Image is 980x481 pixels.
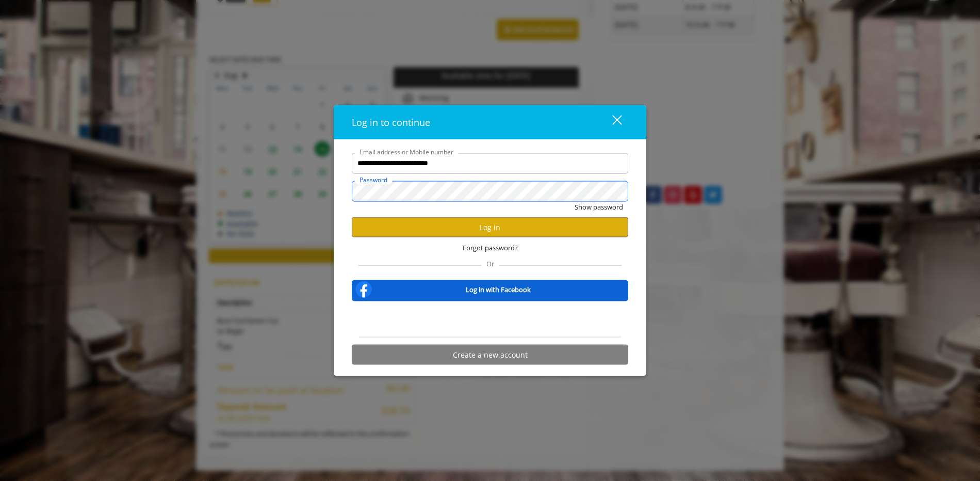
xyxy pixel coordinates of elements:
button: close dialog [593,111,628,133]
label: Password [354,174,393,184]
iframe: Sign in with Google Button [438,308,543,331]
input: Email address or Mobile number [352,153,628,173]
button: Show password [575,201,623,212]
span: Log in to continue [352,116,430,128]
img: facebook-logo [353,279,374,300]
span: Or [481,259,499,268]
input: Password [352,181,628,201]
button: Create a new account [352,345,628,365]
span: Forgot password? [463,243,518,253]
div: close dialog [600,114,621,130]
button: Log in [352,217,628,237]
label: Email address or Mobile number [354,147,459,156]
b: Log in with Facebook [466,284,531,295]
